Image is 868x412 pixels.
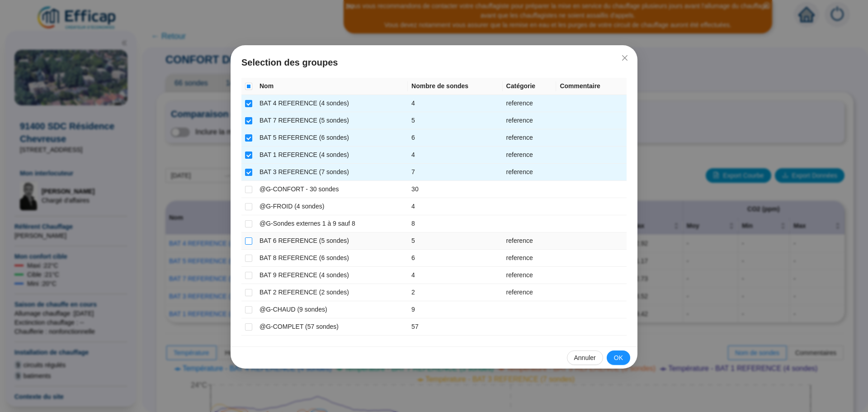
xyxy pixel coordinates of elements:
span: Annuler [574,353,596,363]
td: 57 [408,318,502,336]
span: close [621,54,628,62]
td: BAT 6 REFERENCE (5 sondes) [256,232,408,250]
span: Fermer [618,54,632,62]
td: @G-FROID (4 sondes) [256,198,408,215]
span: OK [614,353,623,363]
td: @G-CONFORT - 30 sondes [256,181,408,198]
td: @G-Sondes externes 1 à 9 sauf 8 [256,215,408,232]
td: 8 [408,215,502,232]
td: 4 [408,198,502,215]
td: 4 [408,95,502,112]
td: reference [503,232,557,250]
td: BAT 8 REFERENCE (6 sondes) [256,250,408,267]
td: 4 [408,147,502,164]
td: BAT 2 REFERENCE (2 sondes) [256,284,408,301]
td: reference [503,284,557,301]
td: 6 [408,250,502,267]
td: BAT 1 REFERENCE (4 sondes) [256,147,408,164]
th: Commentaire [556,78,627,95]
td: reference [503,147,557,164]
td: 30 [408,181,502,198]
span: Selection des groupes [241,56,627,69]
td: reference [503,164,557,181]
td: 5 [408,232,502,250]
td: 9 [408,301,502,318]
button: Close [618,51,632,65]
td: 7 [408,164,502,181]
td: BAT 9 REFERENCE (4 sondes) [256,267,408,284]
td: @G-COMPLET (57 sondes) [256,318,408,336]
td: @G-CHAUD (9 sondes) [256,301,408,318]
td: reference [503,250,557,267]
button: OK [607,350,630,365]
td: 4 [408,267,502,284]
th: Catégorie [503,78,557,95]
td: 6 [408,129,502,147]
td: reference [503,267,557,284]
td: 5 [408,112,502,129]
th: Nombre de sondes [408,78,502,95]
td: 2 [408,284,502,301]
td: reference [503,129,557,147]
th: Nom [256,78,408,95]
td: reference [503,95,557,112]
td: BAT 3 REFERENCE (7 sondes) [256,164,408,181]
td: BAT 5 REFERENCE (6 sondes) [256,129,408,147]
td: reference [503,112,557,129]
td: BAT 7 REFERENCE (5 sondes) [256,112,408,129]
td: BAT 4 REFERENCE (4 sondes) [256,95,408,112]
button: Annuler [567,350,603,365]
